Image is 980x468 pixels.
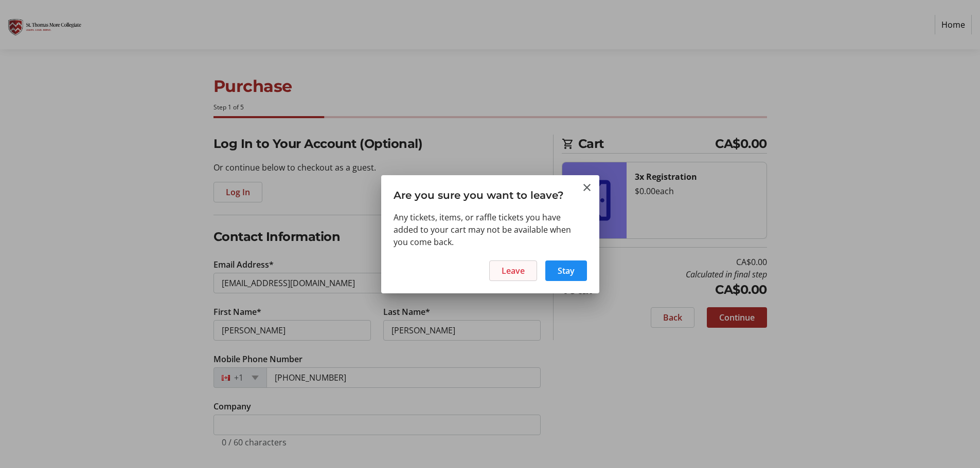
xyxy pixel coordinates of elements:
[394,211,587,248] div: Any tickets, items, or raffle tickets you have added to your cart may not be available when you c...
[502,265,525,277] span: Leave
[558,265,575,277] span: Stay
[545,260,587,281] button: Stay
[581,181,593,194] button: Close
[489,260,537,281] button: Leave
[381,175,599,211] h3: Are you sure you want to leave?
